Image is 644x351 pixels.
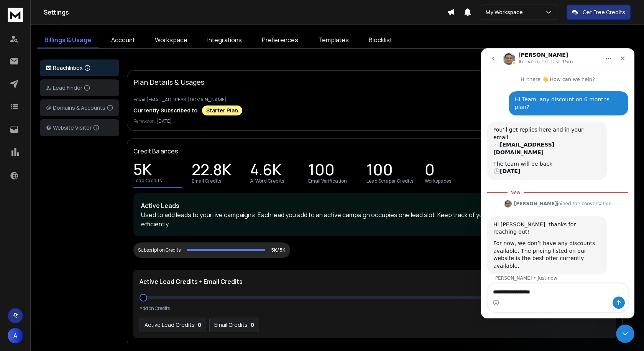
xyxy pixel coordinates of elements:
a: Templates [310,32,356,48]
p: Currently Subscribed to [133,107,197,114]
p: Active Leads [141,201,608,210]
button: Website Visitor [40,119,119,136]
a: Workspace [147,32,195,48]
iframe: Intercom live chat [481,48,634,318]
a: Blocklist [361,32,400,48]
div: Starter Plan [202,105,242,115]
a: Preferences [254,32,306,48]
p: 4.6K [250,166,282,176]
button: Get Free Credits [567,5,631,20]
p: 22.8K [192,166,232,176]
img: logo [46,66,51,71]
p: AI Word Credits [250,178,284,184]
p: 5K [133,165,152,176]
p: Add on Credits [140,305,170,311]
a: Integrations [200,32,250,48]
p: Active Lead Credits [145,321,195,329]
p: 0 [198,321,201,329]
a: Account [103,32,143,48]
p: Lead Credits [133,178,162,184]
iframe: Intercom live chat [616,325,634,343]
p: Used to add leads to your live campaigns. Each lead you add to an active campaign occupies one le... [141,210,608,229]
button: A [8,328,23,343]
button: Lead Finder [40,79,119,96]
button: Domains & Accounts [40,99,119,116]
p: Email Credits [214,321,248,329]
p: Renews on: [133,118,616,124]
p: My Workspace [486,8,526,16]
p: Email Verification [308,178,347,184]
p: Active Lead Credits + Email Credits [140,277,243,286]
p: Email Credits [192,178,221,184]
p: Lead Scraper Credits [366,178,413,184]
p: Credit Balances [133,147,178,156]
img: logo [8,8,23,22]
p: 100 [366,166,393,176]
p: 0 [251,321,254,329]
button: ReachInbox [40,59,119,76]
h1: Settings [44,8,447,17]
span: [DATE] [156,118,172,124]
p: Plan Details & Usages [133,77,204,87]
p: 100 [308,166,335,176]
p: Workspaces [425,178,451,184]
p: 5K/ 5K [271,247,286,253]
p: Get Free Credits [583,8,625,16]
p: 0 [425,166,435,176]
a: Billings & Usage [37,32,99,48]
p: Email: [EMAIL_ADDRESS][DOMAIN_NAME] [133,97,616,103]
div: Subscription Credits [138,247,181,253]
